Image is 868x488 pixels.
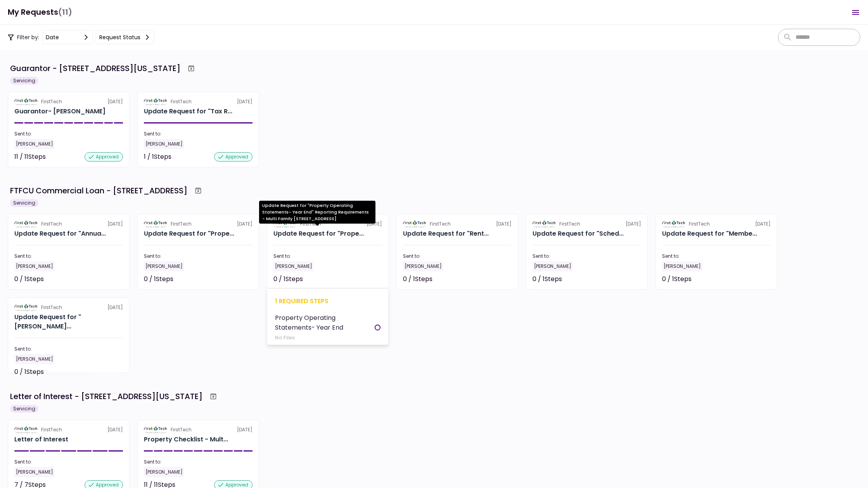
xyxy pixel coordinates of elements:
button: Archive workflow [206,389,220,403]
div: Not started [218,274,252,284]
div: Filter by: [8,30,154,44]
div: [DATE] [144,221,252,228]
div: FirstTech [559,221,580,228]
img: Partner logo [14,304,38,311]
div: [PERSON_NAME] [14,467,55,477]
div: Not started [736,274,771,284]
div: Not started [88,367,123,377]
div: 1 / 1 Steps [144,152,171,162]
div: Sent to: [533,253,641,260]
div: Update Request for "Property Operating Statements - Year to Date" Reporting Requirements - Multi ... [144,229,234,238]
h1: My Requests [8,4,72,20]
div: Letter of Interest - [STREET_ADDRESS][US_STATE] [10,391,202,402]
div: [DATE] [14,304,123,311]
button: Archive workflow [184,61,198,75]
div: Update Request for "Property Operating Statements- Year End" Reporting Requirements - Multi Famil... [259,201,375,224]
div: [PERSON_NAME] [144,467,184,477]
div: [DATE] [14,426,123,433]
div: [PERSON_NAME] [14,261,55,271]
div: Update Request for "Member Provided PFS" Reporting Requirements - Guarantor Adam Strong [662,229,757,238]
div: Sent to: [14,130,123,137]
div: Update Request for "Tax Return - Guarantor" [144,107,232,116]
div: [PERSON_NAME] [144,139,184,149]
img: Partner logo [14,98,38,105]
div: [DATE] [144,98,252,105]
div: date [46,33,59,42]
div: Update Request for "Schedule of Real Estate Ownership (SREO)" Reporting Requirements - Guarantor ... [533,229,624,238]
div: 0 / 1 Steps [273,274,303,284]
div: approved [214,152,252,162]
div: Servicing [10,199,38,207]
img: Partner logo [662,221,686,228]
div: Sent to: [144,130,252,137]
div: 0 / 1 Steps [403,274,432,284]
div: Not started [347,274,382,284]
div: [PERSON_NAME] [533,261,573,271]
div: Sent to: [14,458,123,465]
div: [PERSON_NAME] [14,139,55,149]
div: [PERSON_NAME] [273,261,314,271]
div: Property Operating Statements- Year End [275,313,375,332]
img: Partner logo [403,221,427,228]
div: [PERSON_NAME] [144,261,184,271]
div: [PERSON_NAME] [403,261,443,271]
img: Partner logo [14,426,38,433]
div: [DATE] [14,98,123,105]
div: FirstTech [41,304,62,311]
div: Not started [88,274,123,284]
div: No Files [275,334,375,342]
div: [DATE] [403,221,512,228]
div: Update Request for "Property Operating Statements- Year End" Reporting Requirements - Multi Famil... [273,229,364,238]
button: Request status [96,30,154,44]
div: Guarantor - [STREET_ADDRESS][US_STATE] [10,63,180,74]
div: 0 / 1 Steps [533,274,562,284]
div: 0 / 1 Steps [14,274,44,284]
div: Sent to: [403,253,512,260]
div: Not started [477,274,512,284]
div: FirstTech [689,221,710,228]
button: Open menu [846,3,865,22]
div: [DATE] [144,426,252,433]
div: FirstTech [171,221,192,228]
div: Sent to: [14,253,123,260]
div: FTFCU Commercial Loan - [STREET_ADDRESS] [10,185,187,196]
div: [DATE] [14,221,123,228]
div: [DATE] [533,221,641,228]
img: Partner logo [533,221,556,228]
img: Partner logo [144,426,168,433]
div: 1 required steps [275,296,380,306]
div: Servicing [10,405,38,413]
div: FirstTech [430,221,451,228]
div: approved [85,152,123,162]
img: Partner logo [144,98,168,105]
div: FirstTech [41,98,62,105]
div: Not started [606,274,641,284]
div: Sent to: [273,253,382,260]
h2: Guarantor- [PERSON_NAME] [14,107,105,116]
div: Sent to: [662,253,771,260]
div: Sent to: [144,458,252,465]
div: FirstTech [41,426,62,433]
div: FirstTech [41,221,62,228]
h2: Letter of Interest [14,435,68,444]
div: Servicing [10,77,38,85]
div: Update Request for "Annual ERQ" Reporting Requirements - Multi Family 7806 1st Ave N, Birmingham, AL [14,229,106,238]
img: Partner logo [14,221,38,228]
div: Sent to: [14,346,123,353]
button: Archive workflow [191,184,205,198]
button: date [42,30,93,44]
span: (11) [58,4,72,20]
div: Update Request for "Rent Roll" Reporting Requirements - Multi Family 7806 1st Ave N, Birmingham, AL [403,229,489,238]
div: 0 / 1 Steps [14,367,44,377]
div: FirstTech [171,98,192,105]
div: 0 / 1 Steps [662,274,692,284]
img: Partner logo [144,221,168,228]
div: 0 / 1 Steps [144,274,173,284]
div: [DATE] [662,221,771,228]
div: Sent to: [144,253,252,260]
div: FirstTech [171,426,192,433]
div: 11 / 11 Steps [14,152,46,162]
div: [PERSON_NAME] [14,354,55,364]
div: Property Checklist - Multi-Family [144,435,228,444]
div: [PERSON_NAME] [662,261,702,271]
